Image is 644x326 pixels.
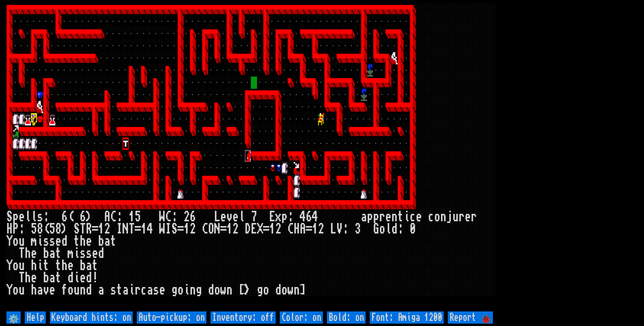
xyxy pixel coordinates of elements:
div: e [80,272,86,284]
input: Bold: on [327,311,366,324]
div: n [226,284,233,296]
div: v [226,211,233,223]
div: e [385,211,391,223]
div: G [373,223,379,235]
div: m [31,235,37,247]
div: 5 [135,211,141,223]
div: 1 [98,223,104,235]
div: e [86,235,92,247]
div: 2 [275,223,281,235]
div: d [61,235,68,247]
div: 4 [147,223,153,235]
div: n [440,211,446,223]
div: r [135,284,141,296]
div: 6 [61,211,68,223]
div: A [104,211,110,223]
div: e [416,211,422,223]
div: e [92,247,98,260]
div: p [13,211,19,223]
div: w [288,284,294,296]
div: t [74,235,80,247]
div: C [202,223,208,235]
div: D [245,223,251,235]
div: 2 [184,211,190,223]
div: s [86,247,92,260]
div: : [288,211,294,223]
div: c [428,211,434,223]
div: h [31,284,37,296]
div: T [19,272,25,284]
div: i [74,247,80,260]
div: d [86,284,92,296]
div: e [68,260,74,272]
div: s [153,284,159,296]
div: a [361,211,367,223]
div: i [37,235,43,247]
div: ( [68,211,74,223]
div: d [98,247,104,260]
div: > [245,284,251,296]
div: e [159,284,165,296]
div: p [281,211,288,223]
div: = [178,223,184,235]
div: t [43,260,49,272]
div: t [55,247,61,260]
div: Y [6,235,13,247]
div: V [336,223,343,235]
div: C [288,223,294,235]
div: 0 [410,223,416,235]
div: n [391,211,398,223]
div: ) [86,211,92,223]
div: t [398,211,404,223]
div: O [208,223,214,235]
div: C [165,211,171,223]
div: o [13,235,19,247]
div: 2 [233,223,239,235]
div: o [434,211,440,223]
div: 3 [355,223,361,235]
div: b [98,235,104,247]
div: 4 [312,211,318,223]
input: ⚙️ [6,311,21,324]
div: a [37,284,43,296]
div: l [239,211,245,223]
div: s [49,235,55,247]
div: 4 [300,211,306,223]
div: a [123,284,129,296]
div: H [294,223,300,235]
div: e [49,284,55,296]
div: i [404,211,410,223]
input: Font: Amiga 1200 [370,311,444,324]
div: A [300,223,306,235]
div: l [31,211,37,223]
div: t [110,235,116,247]
div: ( [43,223,49,235]
div: 1 [129,211,135,223]
div: f [61,284,68,296]
div: E [251,223,257,235]
div: r [459,211,465,223]
div: T [80,223,86,235]
div: X [257,223,263,235]
input: Keyboard hints: on [50,311,133,324]
div: b [43,272,49,284]
div: 2 [104,223,110,235]
div: 1 [141,223,147,235]
div: S [171,223,178,235]
div: h [80,235,86,247]
div: T [19,247,25,260]
div: u [19,260,25,272]
div: t [92,260,98,272]
div: o [178,284,184,296]
div: a [86,260,92,272]
div: o [379,223,385,235]
div: : [171,211,178,223]
div: = [220,223,226,235]
div: i [129,284,135,296]
div: n [294,284,300,296]
div: ] [300,284,306,296]
div: a [104,235,110,247]
div: = [306,223,312,235]
div: a [49,247,55,260]
div: d [208,284,214,296]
